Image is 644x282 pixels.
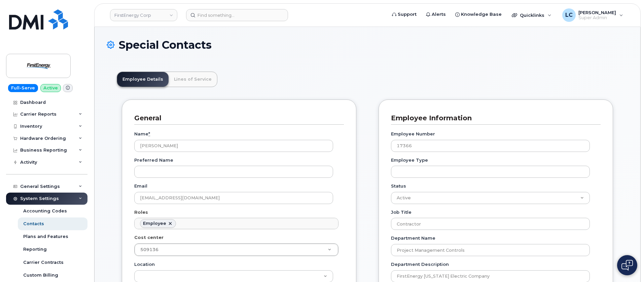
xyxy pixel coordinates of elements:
[117,72,169,87] a: Employee Details
[134,131,150,137] label: Name
[391,183,406,189] label: Status
[621,260,633,271] img: Open chat
[134,183,147,189] label: Email
[140,247,158,252] span: 509136
[391,235,435,241] label: Department Name
[391,209,412,215] label: Job Title
[391,261,449,268] label: Department Description
[134,157,173,163] label: Preferred Name
[143,221,166,226] div: Employee
[134,209,148,215] label: Roles
[148,131,150,136] abbr: required
[107,39,628,51] h1: Special Contacts
[169,72,217,87] a: Lines of Service
[134,234,164,241] label: Cost center
[391,131,435,137] label: Employee Number
[391,114,596,123] h3: Employee Information
[135,244,338,256] a: 509136
[134,261,155,268] label: Location
[391,157,428,163] label: Employee Type
[134,114,339,123] h3: General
